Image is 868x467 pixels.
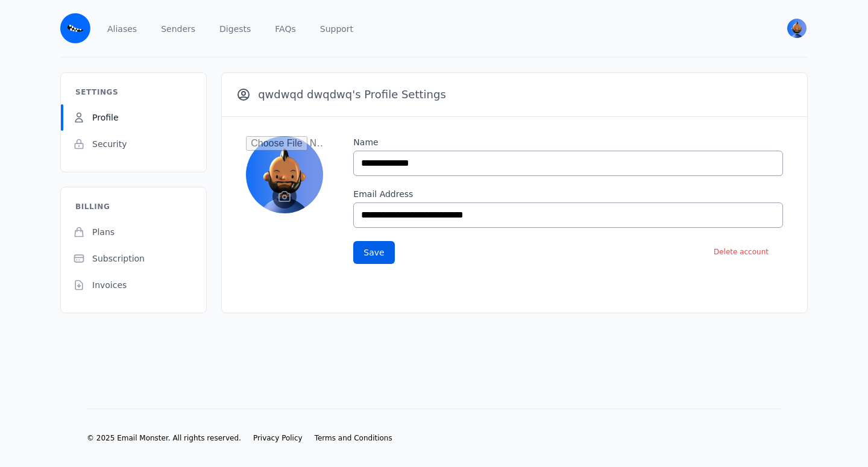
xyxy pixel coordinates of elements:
h3: Billing [61,202,124,219]
a: Subscription [61,245,206,272]
a: Profile [61,104,206,131]
h3: Settings [61,87,133,104]
span: Terms and Conditions [315,434,392,442]
img: qwdwqd dwqdwq's Avatar [787,19,807,38]
a: Terms and Conditions [315,433,392,443]
span: Invoices [92,279,127,291]
span: Subscription [92,252,145,265]
span: Privacy Policy [253,434,303,442]
a: Security [61,131,206,157]
span: Security [92,138,127,150]
button: User menu [786,17,808,39]
label: Email Address [353,188,783,200]
span: Profile [92,111,119,124]
span: Plans [92,226,115,238]
a: Privacy Policy [253,433,303,443]
button: Delete account [704,240,778,264]
label: Name [353,136,783,148]
li: © 2025 Email Monster. All rights reserved. [87,433,241,443]
img: Email Monster [60,13,90,43]
a: Plans [61,219,206,245]
a: Invoices [61,272,206,298]
h3: qwdwqd dwqdwq's Profile Settings [236,87,446,102]
button: Save [353,241,394,264]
